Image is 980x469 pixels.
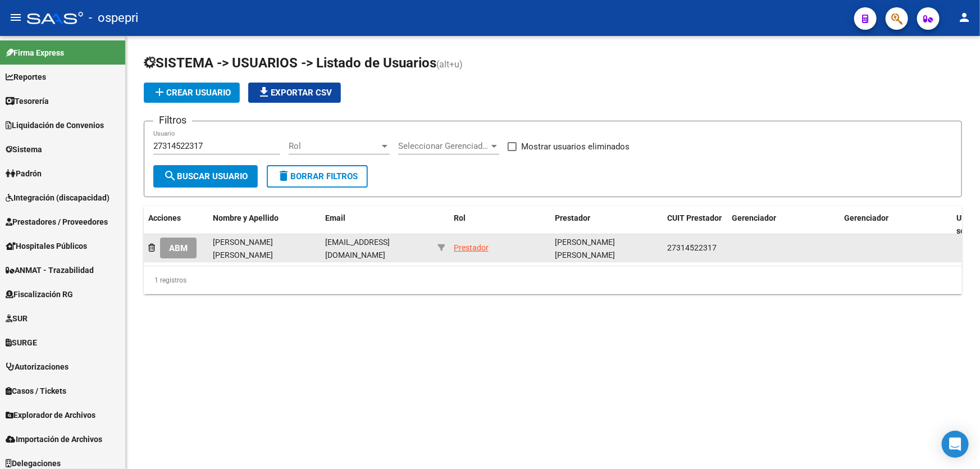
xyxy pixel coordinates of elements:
[6,433,102,445] span: Importación de Archivos
[6,264,94,276] span: ANMAT - Trazabilidad
[9,11,22,24] mat-icon: menu
[153,165,258,188] button: Buscar Usuario
[6,240,87,252] span: Hospitales Públicos
[153,112,192,128] h3: Filtros
[958,11,971,24] mat-icon: person
[257,85,271,99] mat-icon: file_download
[208,206,321,243] datatable-header-cell: Nombre y Apellido
[454,213,466,222] span: Rol
[6,216,108,228] span: Prestadores / Proveedores
[163,169,177,183] mat-icon: search
[550,206,663,243] datatable-header-cell: Prestador
[521,140,630,153] span: Mostrar usuarios eliminados
[89,6,138,30] span: - ospepri
[277,171,358,181] span: Borrar Filtros
[840,206,952,243] datatable-header-cell: Gerenciador
[257,88,332,98] span: Exportar CSV
[667,213,722,222] span: CUIT Prestador
[6,167,42,180] span: Padrón
[6,192,110,204] span: Integración (discapacidad)
[213,213,279,222] span: Nombre y Apellido
[169,243,188,253] span: ABM
[942,431,969,458] div: Open Intercom Messenger
[732,213,776,222] span: Gerenciador
[663,206,727,243] datatable-header-cell: CUIT Prestador
[667,243,717,252] span: 27314522317
[144,206,208,243] datatable-header-cell: Acciones
[144,266,962,294] div: 1 registros
[6,95,49,107] span: Tesorería
[289,141,380,151] span: Rol
[213,238,273,259] span: [PERSON_NAME] [PERSON_NAME]
[555,213,590,222] span: Prestador
[6,288,73,300] span: Fiscalización RG
[277,169,290,183] mat-icon: delete
[6,409,95,421] span: Explorador de Archivos
[321,206,433,243] datatable-header-cell: Email
[6,119,104,131] span: Liquidación de Convenios
[6,385,66,397] span: Casos / Tickets
[727,206,840,243] datatable-header-cell: Gerenciador
[6,71,46,83] span: Reportes
[153,88,231,98] span: Crear Usuario
[144,55,436,71] span: SISTEMA -> USUARIOS -> Listado de Usuarios
[6,361,69,373] span: Autorizaciones
[325,213,345,222] span: Email
[148,213,181,222] span: Acciones
[144,83,240,103] button: Crear Usuario
[153,85,166,99] mat-icon: add
[844,213,888,222] span: Gerenciador
[555,238,615,259] span: [PERSON_NAME] [PERSON_NAME]
[6,312,28,325] span: SUR
[398,141,489,151] span: Seleccionar Gerenciador
[454,242,489,254] div: Prestador
[160,238,197,258] button: ABM
[267,165,368,188] button: Borrar Filtros
[436,59,463,70] span: (alt+u)
[449,206,550,243] datatable-header-cell: Rol
[6,47,64,59] span: Firma Express
[6,143,42,156] span: Sistema
[6,336,37,349] span: SURGE
[325,238,390,259] span: [EMAIL_ADDRESS][DOMAIN_NAME]
[163,171,248,181] span: Buscar Usuario
[248,83,341,103] button: Exportar CSV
